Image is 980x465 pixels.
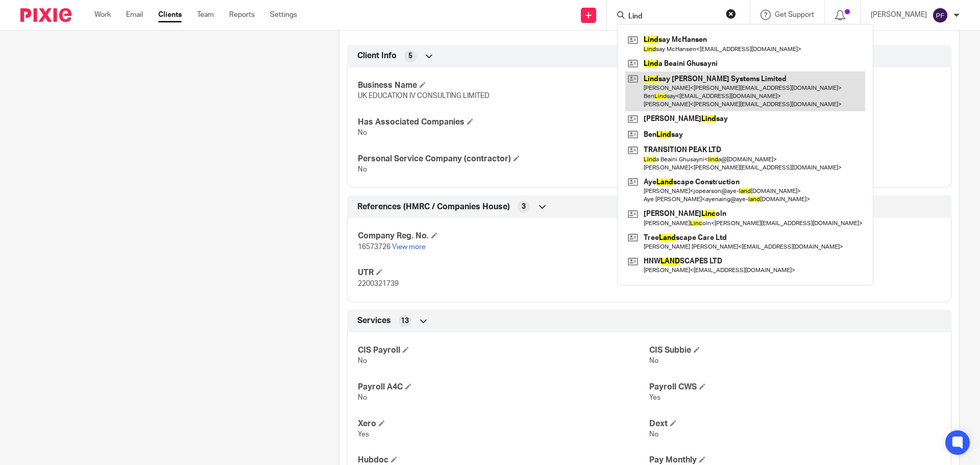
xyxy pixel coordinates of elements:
[358,166,367,173] span: No
[229,10,255,20] a: Reports
[726,9,736,19] button: Clear
[358,394,367,401] span: No
[357,202,510,212] span: References (HMRC / Companies House)
[158,10,182,20] a: Clients
[358,280,399,287] span: 2200321739
[358,345,649,356] h4: CIS Payroll
[270,10,297,20] a: Settings
[358,129,367,136] span: No
[358,117,649,128] h4: Has Associated Companies
[775,11,814,18] span: Get Support
[358,431,369,438] span: Yes
[932,7,948,23] img: svg%3E
[649,431,658,438] span: No
[392,243,426,251] a: View more
[649,382,941,393] h4: Payroll CWS
[401,316,409,326] span: 13
[358,357,367,364] span: No
[126,10,143,20] a: Email
[357,315,391,326] span: Services
[522,202,526,212] span: 3
[649,345,941,356] h4: CIS Subbie
[94,10,111,20] a: Work
[358,92,489,100] span: UK EDUCATION IV CONSULTING LIMITED
[358,382,649,393] h4: Payroll A4C
[357,51,397,61] span: Client Info
[197,10,214,20] a: Team
[408,51,412,61] span: 5
[358,231,649,241] h4: Company Reg. No.
[20,8,71,22] img: Pixie
[649,419,941,429] h4: Dext
[627,12,719,21] input: Search
[358,243,390,251] span: 16573726
[358,80,649,91] h4: Business Name
[871,10,927,20] p: [PERSON_NAME]
[649,357,658,364] span: No
[649,394,660,401] span: Yes
[358,267,649,278] h4: UTR
[358,419,649,429] h4: Xero
[358,154,649,164] h4: Personal Service Company (contractor)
